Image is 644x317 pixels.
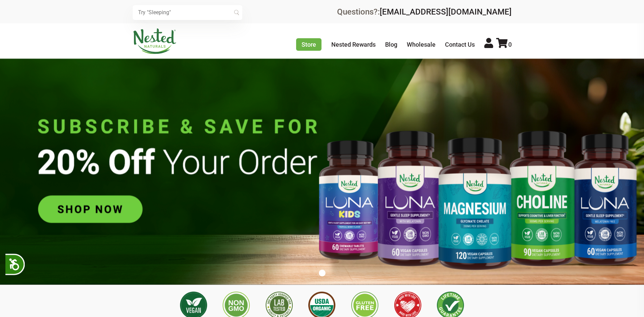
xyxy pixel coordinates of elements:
[407,41,436,48] a: Wholesale
[133,5,242,20] input: Try "Sleeping"
[337,8,512,16] div: Questions?:
[331,41,376,48] a: Nested Rewards
[133,28,177,54] img: Nested Naturals
[319,270,326,276] button: 1 of 1
[385,41,397,48] a: Blog
[496,41,512,48] a: 0
[380,7,512,17] a: [EMAIL_ADDRESS][DOMAIN_NAME]
[296,38,321,51] a: Store
[508,41,512,48] span: 0
[445,41,475,48] a: Contact Us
